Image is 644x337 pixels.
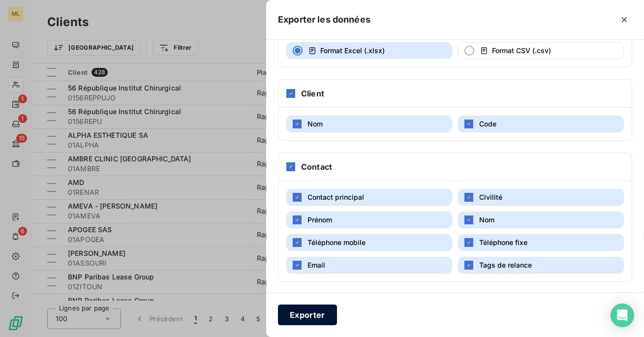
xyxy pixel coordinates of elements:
[307,120,323,128] span: Nom
[611,304,634,327] div: Open Intercom Messenger
[458,234,624,251] button: Téléphone fixe
[286,189,452,206] button: Contact principal
[307,193,364,201] span: Contact principal
[286,212,452,228] button: Prénom
[286,257,452,274] button: Email
[458,212,624,228] button: Nom
[479,261,532,269] span: Tags de relance
[278,305,337,325] button: Exporter
[479,193,502,201] span: Civilité
[307,215,332,224] span: Prénom
[492,46,551,55] span: Format CSV (.csv)
[286,116,452,132] button: Nom
[479,238,527,246] span: Téléphone fixe
[301,88,324,99] h6: Client
[458,189,624,206] button: Civilité
[286,234,452,251] button: Téléphone mobile
[278,13,370,27] h5: Exporter les données
[458,42,624,59] button: Format CSV (.csv)
[286,42,452,59] button: Format Excel (.xlsx)
[301,161,332,173] h6: Contact
[458,116,624,132] button: Code
[307,238,366,246] span: Téléphone mobile
[479,120,496,128] span: Code
[307,261,325,269] span: Email
[458,257,624,274] button: Tags de relance
[479,215,494,224] span: Nom
[320,46,385,55] span: Format Excel (.xlsx)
